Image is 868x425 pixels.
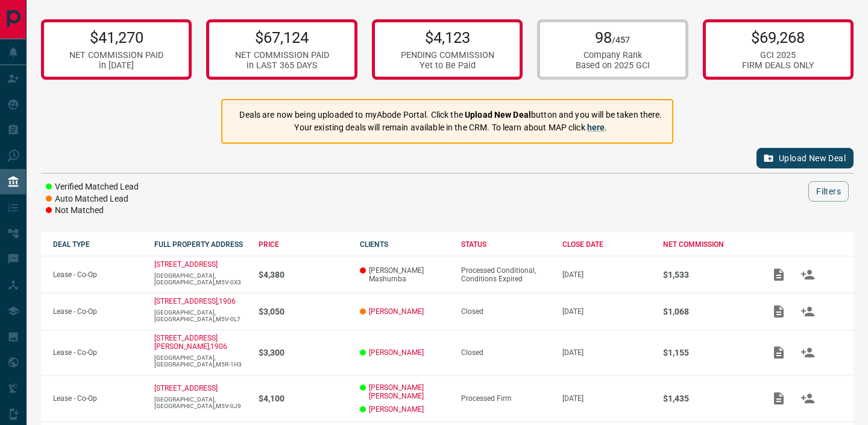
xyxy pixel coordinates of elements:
p: $69,268 [742,28,814,46]
div: Yet to Be Paid [401,60,494,71]
div: Closed [461,348,550,357]
div: STATUS [461,240,550,249]
p: Lease - Co-Op [53,348,142,357]
div: NET COMMISSION [663,240,752,249]
p: $67,124 [235,28,329,46]
p: $4,380 [259,270,348,280]
a: [STREET_ADDRESS][PERSON_NAME],1906 [154,334,227,351]
p: $1,068 [663,307,752,316]
p: [GEOGRAPHIC_DATA],[GEOGRAPHIC_DATA],M5V-0L7 [154,309,247,322]
div: Processed Firm [461,394,550,403]
p: Lease - Co-Op [53,394,142,403]
span: Match Clients [793,307,822,315]
div: CLIENTS [360,240,449,249]
p: [DATE] [562,270,652,279]
button: Upload New Deal [756,148,854,168]
p: $3,300 [259,348,348,357]
p: [DATE] [562,348,652,357]
a: [STREET_ADDRESS],1906 [154,297,236,305]
a: [PERSON_NAME] [369,307,424,316]
li: Verified Matched Lead [46,181,139,193]
p: $4,100 [259,394,348,403]
p: Your existing deals will remain available in the CRM. To learn about MAP click . [239,121,662,134]
div: in [DATE] [69,60,163,71]
div: NET COMMISSION PAID [235,50,329,60]
span: Match Clients [793,270,822,278]
p: 98 [576,28,650,46]
p: [DATE] [562,307,652,316]
p: $1,155 [663,348,752,357]
div: PRICE [259,240,348,249]
p: [DATE] [562,394,652,403]
button: Filters [808,181,849,202]
li: Auto Matched Lead [46,193,139,205]
div: GCI 2025 [742,50,814,60]
span: Match Clients [793,348,822,356]
span: Add / View Documents [764,307,793,315]
a: [STREET_ADDRESS] [154,384,218,392]
p: Lease - Co-Op [53,307,142,316]
a: [STREET_ADDRESS] [154,260,218,269]
div: DEAL TYPE [53,240,142,249]
div: CLOSE DATE [562,240,652,249]
p: $1,533 [663,270,752,280]
a: [PERSON_NAME] [369,348,424,357]
p: [GEOGRAPHIC_DATA],[GEOGRAPHIC_DATA],M5R-1H3 [154,354,247,368]
li: Not Matched [46,205,139,217]
p: Deals are now being uploaded to myAbode Portal. Click the button and you will be taken there. [239,109,662,121]
p: $41,270 [69,28,163,46]
span: /457 [612,35,630,45]
div: Based on 2025 GCI [576,60,650,71]
div: Company Rank [576,50,650,60]
a: [PERSON_NAME] [369,405,424,414]
div: in LAST 365 DAYS [235,60,329,71]
p: Lease - Co-Op [53,270,142,279]
p: $4,123 [401,28,494,46]
a: here [587,123,605,132]
a: [PERSON_NAME] [PERSON_NAME] [369,383,449,400]
strong: Upload New Deal [465,110,531,120]
div: Closed [461,307,550,316]
p: $1,435 [663,394,752,403]
div: NET COMMISSION PAID [69,50,163,60]
div: PENDING COMMISSION [401,50,494,60]
span: Add / View Documents [764,270,793,278]
span: Add / View Documents [764,394,793,402]
span: Match Clients [793,394,822,402]
p: [PERSON_NAME] Mashumba [360,266,449,283]
p: [GEOGRAPHIC_DATA],[GEOGRAPHIC_DATA],M5V-0X3 [154,272,247,286]
div: Processed Conditional, Conditions Expired [461,266,550,283]
p: $3,050 [259,307,348,316]
div: FIRM DEALS ONLY [742,60,814,71]
p: [GEOGRAPHIC_DATA],[GEOGRAPHIC_DATA],M5V-0J9 [154,396,247,409]
span: Add / View Documents [764,348,793,356]
div: FULL PROPERTY ADDRESS [154,240,247,249]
